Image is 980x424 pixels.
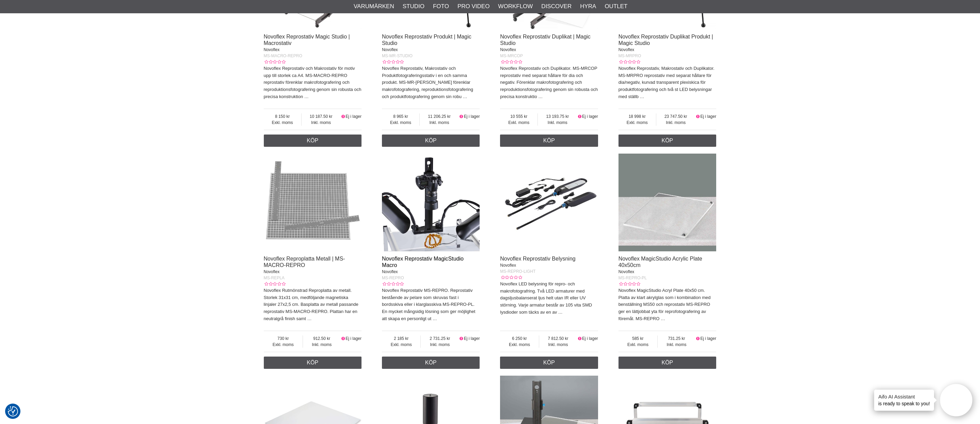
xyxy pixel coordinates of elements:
[500,113,537,120] span: 10 555
[264,47,280,52] span: Novoflex
[539,335,577,342] span: 7 812.50
[577,114,582,119] i: Ej i lager
[264,281,286,287] div: Kundbetyg: 0
[264,287,362,323] p: Novoflex Rutmönstrad Reproplatta av metall. Storlek 31x31 cm, medföljande magnetiska linjaler 27x...
[264,342,303,348] span: Exkl. moms
[538,94,543,99] a: …
[500,47,516,52] span: Novoflex
[382,269,398,274] span: Novoflex
[700,336,716,341] span: Ej i lager
[695,336,701,341] i: Ej i lager
[382,276,404,280] span: MS-REPRO
[695,114,701,119] i: Ej i lager
[382,335,421,342] span: 2 185
[500,154,598,252] img: Novoflex Reprostativ Belysning
[538,113,577,120] span: 13 193.75
[264,335,303,342] span: 730
[433,2,449,11] a: Foto
[658,335,695,342] span: 731.25
[459,114,464,119] i: Ej i lager
[582,336,598,341] span: Ej i lager
[346,114,362,119] span: Ej i lager
[382,59,404,65] div: Kundbetyg: 0
[500,120,537,126] span: Exkl. moms
[605,2,627,11] a: Outlet
[420,113,459,120] span: 11 206.25
[8,406,18,417] img: Revisit consent button
[382,135,480,147] a: Köp
[382,65,480,100] p: Novoflex Reprostativ, Makrostativ och Produktfotograferingsstativ i en och samma produkt. MS-MR-[...
[382,281,404,287] div: Kundbetyg: 0
[264,256,345,268] a: Novoflex Reproplatta Metall | MS-MACRO-REPRO
[538,120,577,126] span: Inkl. moms
[541,2,572,11] a: Discover
[8,405,18,418] button: Samtyckesinställningar
[382,357,480,369] a: Köp
[618,357,717,369] a: Köp
[500,342,539,348] span: Exkl. moms
[498,2,533,11] a: Workflow
[656,120,695,126] span: Inkl. moms
[382,256,464,268] a: Novoflex Reprostativ MagicStudio Macro
[459,336,464,341] i: Ej i lager
[382,47,398,52] span: Novoflex
[341,336,346,341] i: Ej i lager
[403,2,424,11] a: Studio
[264,65,362,100] p: Novoflex Reprostativ och Makrostativ för motiv upp till storlek ca A4. MS-MACRO-REPRO reprostativ...
[618,65,717,100] p: Novoflex Reprostativ, Makrostativ och Duplikator. MS-MRPRO reprostativ med separat hållare för di...
[303,335,341,342] span: 912.50
[264,269,280,274] span: Novoflex
[539,342,577,348] span: Inkl. moms
[618,135,717,147] a: Köp
[382,287,480,323] p: Novoflex Reprostativ MS-REPRO. Reprostativ bestående av pelare som skruvas fast i bordsskiva elle...
[618,47,634,52] span: Novoflex
[464,114,480,119] span: Ej i lager
[618,256,702,268] a: Novoflex MagicStudio Acrylic Plate 40x50cm
[500,53,523,58] span: MS-MRCOP
[382,113,419,120] span: 8 965
[500,135,598,147] a: Köp
[382,34,471,46] a: Novoflex Reprostativ Produkt | Magic Studio
[382,120,419,126] span: Exkl. moms
[618,342,658,348] span: Exkl. moms
[618,120,656,126] span: Exkl. moms
[433,316,437,321] a: …
[346,336,362,341] span: Ej i lager
[382,53,413,58] span: MS-MR-STUDIO
[264,276,285,280] span: MS-REPLA
[580,2,596,11] a: Hyra
[577,336,582,341] i: Ej i lager
[640,94,644,99] a: …
[302,113,341,120] span: 10 187.50
[656,113,695,120] span: 23 747.50
[500,274,522,281] div: Kundbetyg: 0
[382,154,480,252] img: Novoflex Reprostativ MagicStudio Macro
[264,59,286,65] div: Kundbetyg: 0
[463,94,467,99] a: …
[382,342,421,348] span: Exkl. moms
[500,256,575,262] a: Novoflex Reprostativ Belysning
[307,316,311,321] a: …
[304,94,309,99] a: …
[264,154,362,252] img: Novoflex Reproplatta Metall | MS-MACRO-REPRO
[658,342,695,348] span: Inkl. moms
[874,390,934,411] div: is ready to speak to you!
[354,2,394,11] a: Varumärken
[661,316,665,321] a: …
[264,113,301,120] span: 8 150
[264,120,301,126] span: Exkl. moms
[618,34,713,46] a: Novoflex Reprostativ Duplikat Produkt | Magic Studio
[264,357,362,369] a: Köp
[618,287,717,323] p: Novoflex MagicStudio Acryl Plate 40x50 cm. Platta av klart akrylglas som i kombination med benstä...
[558,310,563,315] a: …
[421,335,459,342] span: 2 731.25
[500,263,516,268] span: Novoflex
[341,114,346,119] i: Ej i lager
[264,53,302,58] span: MS-MACRO-REPRO
[618,113,656,120] span: 18 998
[618,281,640,287] div: Kundbetyg: 0
[618,276,647,280] span: MS-REPRO-PL
[618,59,640,65] div: Kundbetyg: 0
[618,53,641,58] span: MS-MRPRO
[500,269,535,274] span: MS-REPRO-LIGHT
